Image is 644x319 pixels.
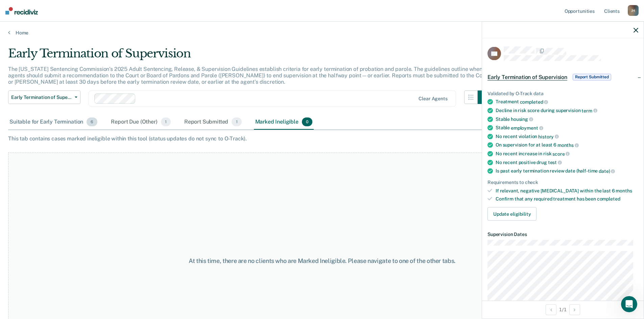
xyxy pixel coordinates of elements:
[419,96,447,102] div: Clear agents
[183,115,243,130] div: Report Submitted
[254,115,314,130] div: Marked Ineligible
[597,196,620,202] span: completed
[581,108,597,113] span: term
[5,7,38,15] img: Recidiviz
[110,115,172,130] div: Report Due (Other)
[552,151,570,156] span: score
[496,168,638,174] div: Is past early termination review date (half-time
[482,300,644,318] div: 1 / 1
[520,99,548,105] span: completed
[496,142,638,148] div: On supervision for at least 6
[548,160,562,165] span: test
[616,188,632,193] span: months
[546,304,556,315] button: Previous Opportunity
[487,74,567,80] span: Early Termination of Supervision
[87,117,97,126] span: 6
[496,107,638,113] div: Decline in risk score during supervision
[511,125,543,130] span: employment
[496,99,638,105] div: Treatment
[569,304,580,315] button: Next Opportunity
[8,66,489,85] p: The [US_STATE] Sentencing Commission’s 2025 Adult Sentencing, Release, & Supervision Guidelines e...
[496,188,638,193] div: If relevant, negative [MEDICAL_DATA] within the last 6
[496,196,638,202] div: Confirm that any required treatment has been
[8,30,636,36] a: Home
[573,74,611,80] span: Report Submitted
[8,115,99,130] div: Suitable for Early Termination
[496,159,638,165] div: No recent positive drug
[165,257,479,265] div: At this time, there are no clients who are Marked Ineligible. Please navigate to one of the other...
[487,90,638,96] div: Validated by O-Track data
[511,116,533,122] span: housing
[8,47,491,66] div: Early Termination of Supervision
[496,133,638,139] div: No recent violation
[628,5,639,16] div: J H
[496,151,638,157] div: No recent increase in risk
[487,179,638,185] div: Requirements to check
[599,168,615,174] span: date)
[496,125,638,131] div: Stable
[232,117,241,126] span: 1
[11,95,72,100] span: Early Termination of Supervision
[487,232,638,237] dt: Supervision Dates
[496,116,638,122] div: Stable
[8,135,636,142] div: This tab contains cases marked ineligible within this tool (status updates do not sync to O-Track).
[557,142,579,148] span: months
[487,207,536,221] button: Update eligibility
[302,117,312,126] span: 0
[621,296,637,312] iframe: Intercom live chat
[538,134,559,139] span: history
[161,117,171,126] span: 1
[482,66,644,88] div: Early Termination of SupervisionReport Submitted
